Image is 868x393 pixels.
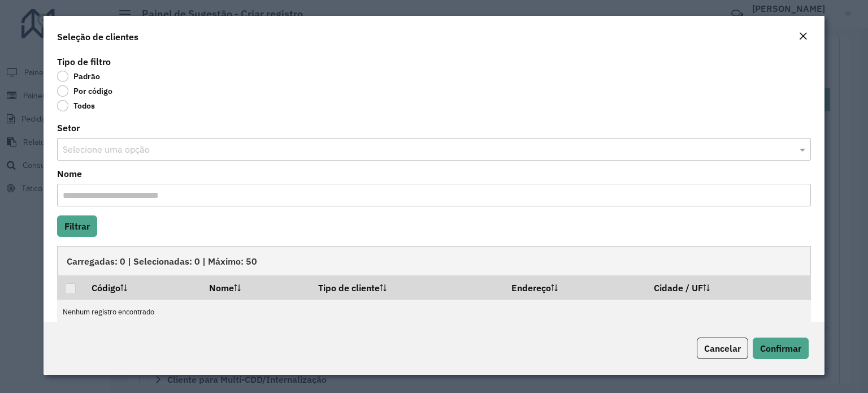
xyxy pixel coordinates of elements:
button: Close [795,29,811,44]
label: Por código [57,85,112,97]
label: Setor [57,121,80,135]
em: Fechar [798,32,808,41]
th: Nome [202,275,310,299]
label: Padrão [57,71,100,82]
label: Tipo de filtro [57,55,111,68]
label: Todos [57,100,95,111]
button: Filtrar [57,215,97,237]
th: Endereço [504,275,646,299]
button: Cancelar [697,338,748,359]
label: Nome [57,167,82,180]
td: Nenhum registro encontrado [57,300,811,325]
h4: Seleção de clientes [57,30,138,44]
button: Confirmar [753,338,809,359]
th: Tipo de cliente [310,275,504,299]
th: Código [84,275,201,299]
span: Confirmar [760,343,801,354]
div: Carregadas: 0 | Selecionadas: 0 | Máximo: 50 [57,246,811,275]
span: Cancelar [704,343,741,354]
th: Cidade / UF [646,275,810,299]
